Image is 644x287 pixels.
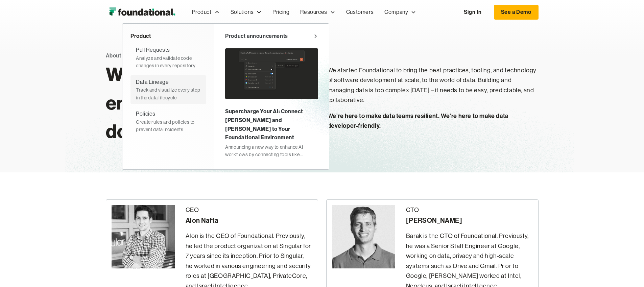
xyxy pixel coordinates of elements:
[136,54,201,70] div: Analyze and validate code changes in every repository
[186,215,312,226] div: Alon Nafta
[406,205,533,215] div: CTO
[122,23,329,170] nav: Product
[332,205,395,268] img: Barak Forgoun - CTO
[130,43,206,72] a: Pull RequestsAnalyze and validate code changes in every repository
[136,86,201,101] div: Track and visualize every step in the data lifecycle
[328,66,539,105] p: We started Foundational to bring the best practices, tooling, and technology of software developm...
[225,32,288,41] div: Product announcements
[136,118,201,134] div: Create rules and policies to prevent data incidents
[457,5,488,19] a: Sign In
[225,107,318,142] div: Supercharge Your AI: Connect [PERSON_NAME] and [PERSON_NAME] to Your Foundational Environment
[494,5,539,20] a: See a Demo
[267,1,295,23] a: Pricing
[192,8,212,17] div: Product
[406,215,533,226] div: [PERSON_NAME]
[186,205,312,215] div: CEO
[300,8,327,17] div: Resources
[136,78,169,87] div: Data Lineage
[130,107,206,136] a: PoliciesCreate rules and policies to prevent data incidents
[231,8,254,17] div: Solutions
[130,75,206,104] a: Data LineageTrack and visualize every step in the data lifecycle
[379,1,422,23] div: Company
[106,5,178,19] a: home
[136,46,170,54] div: Pull Requests
[225,143,318,159] div: Announcing a new way to enhance AI workflows by connecting tools like [PERSON_NAME] and [PERSON_N...
[130,32,206,41] div: Product
[187,1,225,23] div: Product
[225,46,318,161] a: Supercharge Your AI: Connect [PERSON_NAME] and [PERSON_NAME] to Your Foundational EnvironmentAnno...
[112,205,175,268] img: Alon Nafta - CEO
[106,51,129,60] div: About us
[295,1,340,23] div: Resources
[384,8,408,17] div: Company
[225,32,318,41] a: Product announcements
[225,1,267,23] div: Solutions
[328,111,539,131] p: We’re here to make data teams resilient. We’re here to make data developer-friendly.
[610,255,644,287] iframe: Chat Widget
[341,1,379,23] a: Customers
[106,5,178,19] img: Foundational Logo
[106,60,317,145] h1: We’re how data engineering is being done
[136,110,156,118] div: Policies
